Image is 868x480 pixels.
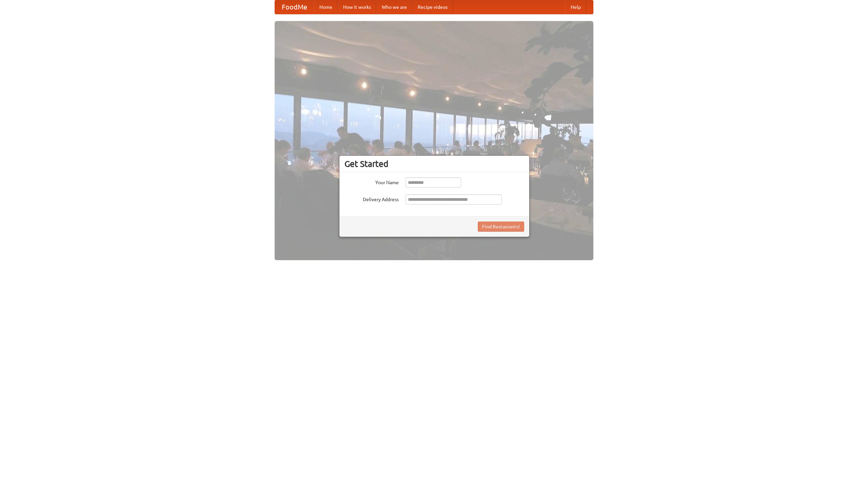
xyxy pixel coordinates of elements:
a: Help [565,0,586,14]
a: Home [314,0,338,14]
a: Who we are [376,0,412,14]
label: Your Name [344,177,399,186]
h3: Get Started [344,159,524,169]
label: Delivery Address [344,194,399,203]
a: Recipe videos [412,0,453,14]
a: How it works [338,0,376,14]
button: Find Restaurants! [478,222,524,232]
a: FoodMe [275,0,314,14]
